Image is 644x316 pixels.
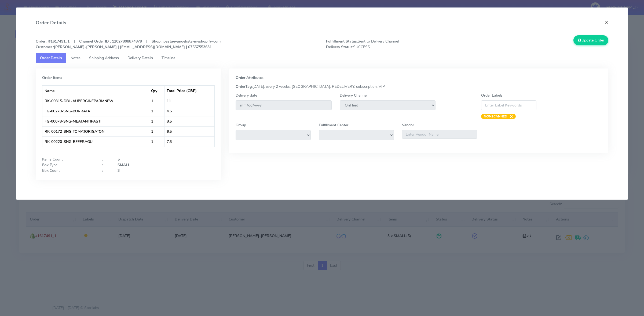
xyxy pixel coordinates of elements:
[507,114,513,119] span: ×
[98,162,113,168] div: :
[89,55,119,60] span: Shipping Address
[36,44,54,50] strong: Customer :
[232,84,606,89] div: [DATE], every 2 weeks, [GEOGRAPHIC_DATA], REDELIVERY, subscription, VIP
[164,106,214,116] td: 4.5
[164,86,214,96] th: Total Price (GBP)
[164,126,214,136] td: 6.5
[162,55,175,60] span: Timeline
[236,93,257,98] label: Delivery date
[36,53,608,63] ul: Tabs
[40,55,62,60] span: Order Details
[38,168,98,173] div: Box Count
[149,86,164,96] th: Qty
[402,122,414,128] label: Vendor
[149,106,164,116] td: 1
[319,122,348,128] label: Fulfillment Center
[149,96,164,106] td: 1
[36,19,66,26] h4: Order Details
[149,126,164,136] td: 1
[42,75,62,80] strong: Order Items
[71,55,80,60] span: Notes
[326,44,353,50] strong: Delivery Status:
[402,130,477,139] input: Enter Vendor Name
[236,122,246,128] label: Group
[236,75,264,80] strong: Order Attributes
[164,136,214,147] td: 7.5
[42,86,149,96] th: Name
[42,126,149,136] td: RK-00172-SNG-TOMATORIGATONI
[42,136,149,147] td: RK-00220-SNG-BEEFRAGU
[98,157,113,162] div: :
[38,162,98,168] div: Box Type
[481,93,503,98] label: Order Labels
[36,39,221,50] strong: Order : #1617491_1 | Channel Order ID : 12027808874879 | Shop : pastaevangelists-myshopify-com [P...
[149,116,164,126] td: 1
[38,157,98,162] div: Items Count
[340,93,367,98] label: Delivery Channel
[118,157,120,162] strong: 5
[322,39,467,50] span: Sent to Delivery Channel SUCCESS
[118,162,130,167] strong: SMALL
[326,39,358,44] strong: Fulfillment Status:
[164,96,214,106] td: 11
[149,136,164,147] td: 1
[481,100,536,110] input: Enter Label Keywords
[164,116,214,126] td: 8.5
[42,116,149,126] td: FG-00078-SNG-MEATANTIPASTI
[42,106,149,116] td: FG-00270-SNG-BURRATA
[42,96,149,106] td: RK-00315-DBL-AUBERGINEPARMNEW
[118,168,120,173] strong: 3
[127,55,153,60] span: Delivery Details
[236,84,253,89] strong: OrderTag:
[573,35,608,45] button: Update Order
[484,114,507,119] strong: NOT-SCANNED
[601,15,613,29] button: Close
[98,168,113,173] div: :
